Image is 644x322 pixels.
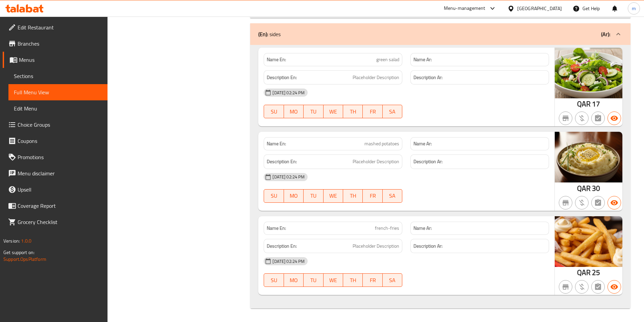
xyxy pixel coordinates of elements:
button: Not has choices [591,196,605,209]
button: TH [343,273,363,287]
a: Edit Restaurant [3,19,108,35]
span: SA [385,275,400,285]
a: Promotions [3,149,108,165]
button: TH [343,105,363,118]
div: (En): sides(Ar): [250,23,630,45]
span: TH [346,107,360,117]
a: Support.OpsPlatform [3,255,46,264]
a: Sections [8,68,108,84]
p: sides [258,30,281,38]
span: [DATE] 02:24 PM [270,90,307,96]
span: mashed potatoes [364,140,399,147]
button: SA [383,105,402,118]
strong: Description Ar: [413,242,443,250]
button: Available [607,196,621,209]
span: m [632,5,636,12]
img: mmw_638905005098460960 [555,132,622,182]
a: Full Menu View [8,84,108,100]
span: FR [365,107,380,117]
strong: Description En: [267,73,297,82]
a: Menus [3,52,108,68]
button: TU [304,189,323,203]
span: 30 [592,182,600,195]
button: Available [607,280,621,294]
button: Not has choices [591,112,605,125]
span: Coverage Report [18,202,102,210]
span: QAR [577,97,591,110]
strong: Name Ar: [413,56,432,63]
strong: Name En: [267,140,286,147]
span: WE [326,191,340,201]
strong: Description Ar: [413,73,443,82]
div: Menu-management [444,4,485,13]
button: WE [324,189,343,203]
span: SU [267,107,281,117]
span: green salad [376,56,399,63]
button: FR [363,273,382,287]
button: Not branch specific item [559,112,572,125]
a: Coupons [3,133,108,149]
b: (Ar): [601,29,610,39]
span: Grocery Checklist [18,218,102,226]
span: SA [385,107,400,117]
span: MO [287,275,301,285]
span: FR [365,191,380,201]
a: Menu disclaimer [3,165,108,181]
button: FR [363,189,382,203]
span: QAR [577,182,591,195]
span: MO [287,191,301,201]
span: Sections [14,72,102,80]
span: Menu disclaimer [18,169,102,177]
span: Choice Groups [18,121,102,129]
b: (En): [258,29,268,39]
span: french-fries [375,225,399,232]
span: FR [365,275,380,285]
span: Upsell [18,185,102,194]
button: Not has choices [591,280,605,294]
span: WE [326,275,340,285]
span: QAR [577,266,591,279]
span: Placeholder Description [353,73,399,82]
button: TU [304,105,323,118]
button: Purchased item [575,196,589,209]
button: Purchased item [575,112,589,125]
span: Coupons [18,137,102,145]
strong: Description Ar: [413,157,443,166]
button: MO [284,189,304,203]
span: Placeholder Description [353,242,399,250]
button: SU [264,273,284,287]
span: SA [385,191,400,201]
a: Upsell [3,181,108,198]
a: Coverage Report [3,198,108,214]
button: MO [284,273,304,287]
span: TH [346,191,360,201]
div: [GEOGRAPHIC_DATA] [517,5,562,12]
a: Choice Groups [3,117,108,133]
strong: Name En: [267,56,286,63]
strong: Name En: [267,225,286,232]
span: Placeholder Description [353,157,399,166]
span: Version: [3,237,20,245]
button: Available [607,112,621,125]
strong: Description En: [267,242,297,250]
span: Menus [19,56,102,64]
span: TH [346,275,360,285]
a: Grocery Checklist [3,214,108,230]
button: FR [363,105,382,118]
button: TU [304,273,323,287]
span: Edit Menu [14,104,102,113]
span: TU [306,107,320,117]
button: Not branch specific item [559,196,572,209]
span: Promotions [18,153,102,161]
span: [DATE] 02:24 PM [270,258,307,265]
button: SU [264,105,284,118]
span: Branches [18,40,102,48]
span: SU [267,275,281,285]
a: Edit Menu [8,100,108,117]
strong: Name Ar: [413,225,432,232]
span: TU [306,275,320,285]
span: [DATE] 02:24 PM [270,174,307,180]
button: SA [383,273,402,287]
strong: Name Ar: [413,140,432,147]
span: 1.0.0 [21,237,31,245]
